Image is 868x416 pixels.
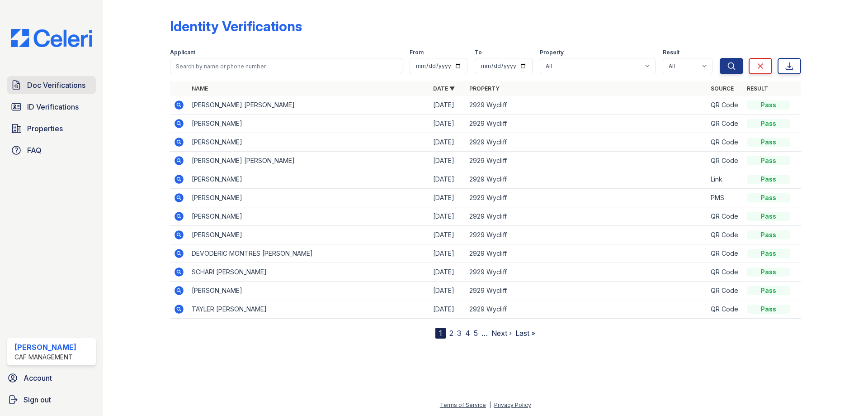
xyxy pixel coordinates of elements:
[188,244,429,263] td: DEVODERIC MONTRES [PERSON_NAME]
[515,329,535,338] a: Last »
[410,49,424,56] label: From
[435,328,446,339] div: 1
[14,342,76,353] div: [PERSON_NAME]
[188,189,429,207] td: [PERSON_NAME]
[27,80,85,91] span: Doc Verifications
[429,244,466,263] td: [DATE]
[707,207,743,226] td: QR Code
[429,207,466,226] td: [DATE]
[707,300,743,319] td: QR Code
[170,58,402,74] input: Search by name or phone number
[475,49,482,56] label: To
[469,85,500,92] a: Property
[170,49,195,56] label: Applicant
[466,189,707,207] td: 2929 Wycliff
[24,373,52,383] span: Account
[429,115,466,133] td: [DATE]
[494,402,531,408] a: Privacy Policy
[747,193,790,202] div: Pass
[707,170,743,189] td: Link
[429,226,466,244] td: [DATE]
[707,133,743,152] td: QR Code
[707,263,743,282] td: QR Code
[433,85,455,92] a: Date ▼
[7,76,96,94] a: Doc Verifications
[466,152,707,170] td: 2929 Wycliff
[7,141,96,159] a: FAQ
[747,100,790,110] div: Pass
[188,282,429,300] td: [PERSON_NAME]
[474,329,478,338] a: 5
[747,138,790,147] div: Pass
[4,391,99,409] a: Sign out
[747,268,790,277] div: Pass
[747,286,790,295] div: Pass
[457,329,462,338] a: 3
[707,115,743,133] td: QR Code
[466,207,707,226] td: 2929 Wycliff
[7,98,96,116] a: ID Verifications
[540,49,564,56] label: Property
[188,133,429,152] td: [PERSON_NAME]
[707,96,743,115] td: QR Code
[747,305,790,314] div: Pass
[188,170,429,189] td: [PERSON_NAME]
[466,226,707,244] td: 2929 Wycliff
[27,101,79,112] span: ID Verifications
[429,96,466,115] td: [DATE]
[747,230,790,239] div: Pass
[466,96,707,115] td: 2929 Wycliff
[188,263,429,282] td: SCHARI [PERSON_NAME]
[747,249,790,258] div: Pass
[707,226,743,244] td: QR Code
[188,226,429,244] td: [PERSON_NAME]
[747,175,790,184] div: Pass
[170,18,302,34] div: Identity Verifications
[429,189,466,207] td: [DATE]
[707,244,743,263] td: QR Code
[429,263,466,282] td: [DATE]
[429,170,466,189] td: [DATE]
[481,328,488,339] span: …
[747,119,790,128] div: Pass
[663,49,679,56] label: Result
[711,85,734,92] a: Source
[188,96,429,115] td: [PERSON_NAME] [PERSON_NAME]
[188,152,429,170] td: [PERSON_NAME] [PERSON_NAME]
[466,282,707,300] td: 2929 Wycliff
[27,123,63,134] span: Properties
[7,120,96,138] a: Properties
[747,212,790,221] div: Pass
[491,329,512,338] a: Next ›
[440,402,486,408] a: Terms of Service
[466,263,707,282] td: 2929 Wycliff
[24,394,51,405] span: Sign out
[747,156,790,165] div: Pass
[466,133,707,152] td: 2929 Wycliff
[429,133,466,152] td: [DATE]
[192,85,208,92] a: Name
[466,300,707,319] td: 2929 Wycliff
[707,282,743,300] td: QR Code
[707,152,743,170] td: QR Code
[465,329,470,338] a: 4
[466,115,707,133] td: 2929 Wycliff
[188,115,429,133] td: [PERSON_NAME]
[466,170,707,189] td: 2929 Wycliff
[429,152,466,170] td: [DATE]
[4,369,99,387] a: Account
[429,300,466,319] td: [DATE]
[707,189,743,207] td: PMS
[489,402,491,408] div: |
[14,353,76,362] div: CAF Management
[27,145,42,156] span: FAQ
[188,207,429,226] td: [PERSON_NAME]
[466,244,707,263] td: 2929 Wycliff
[4,29,99,47] img: CE_Logo_Blue-a8612792a0a2168367f1c8372b55b34899dd931a85d93a1a3d3e32e68fde9ad4.png
[747,85,768,92] a: Result
[449,329,453,338] a: 2
[429,282,466,300] td: [DATE]
[188,300,429,319] td: TAYLER [PERSON_NAME]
